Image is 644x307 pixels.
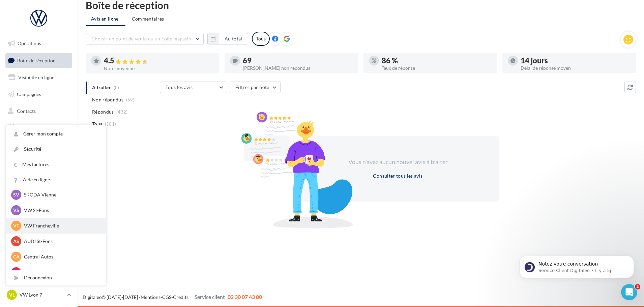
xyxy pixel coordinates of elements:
[4,137,74,152] a: Calendrier
[509,242,644,289] iframe: Intercom notifications message
[4,121,74,135] a: Médiathèque
[91,36,191,41] span: Choisir un point de vente ou un code magasin
[4,177,74,196] a: Campagnes DataOnDemand
[141,294,160,300] a: Mentions
[20,291,64,298] p: VW Lyon 7
[4,53,74,68] a: Boîte de réception
[382,57,492,64] div: 86 %
[12,269,20,276] span: CM
[116,109,128,115] span: (432)
[382,66,492,70] div: Taux de réponse
[160,82,227,93] button: Tous les avis
[104,66,214,71] div: Note moyenne
[132,16,164,22] span: Commentaires
[4,87,74,101] a: Campagnes
[243,57,353,64] div: 69
[195,294,225,300] span: Service client
[6,157,106,172] a: Mes factures
[86,33,204,44] button: Choisir un point de vente ou un code magasin
[83,294,102,300] a: Digitaleo
[17,108,36,114] span: Contacts
[340,158,456,166] div: Vous n'avez aucun nouvel avis à traiter
[13,253,20,260] span: CA
[370,172,425,180] button: Consulter tous les avis
[173,294,188,300] a: Crédits
[17,91,41,97] span: Campagnes
[6,270,106,285] div: Déconnexion
[6,142,106,157] a: Sécurité
[162,294,171,300] a: CGS
[24,191,98,198] p: SKODA Vienne
[521,66,631,70] div: Délai de réponse moyen
[18,74,54,80] span: Visibilité en ligne
[5,288,72,301] a: VL VW Lyon 7
[13,222,19,229] span: VF
[6,126,106,142] a: Gérer mon compte
[105,121,116,127] span: (501)
[13,207,19,214] span: VS
[24,269,98,276] p: Central Motor
[228,294,262,300] span: 02 30 07 43 80
[9,291,15,298] span: VL
[13,238,19,245] span: AS
[6,172,106,187] a: Aide en ligne
[92,121,102,127] span: Tous
[18,40,41,46] span: Opérations
[126,97,135,102] span: (69)
[207,33,248,44] button: Au total
[24,207,98,214] p: VW St-Fons
[4,104,74,118] a: Contacts
[521,57,631,64] div: 14 jours
[4,70,74,85] a: Visibilité en ligne
[635,284,640,289] span: 2
[92,109,114,115] span: Répondus
[24,222,98,229] p: VW Francheville
[219,33,248,44] button: Au total
[4,154,74,174] a: PLV et print personnalisable
[92,96,123,103] span: Non répondus
[104,57,214,65] div: 4.5
[230,82,281,93] button: Filtrer par note
[17,57,56,63] span: Boîte de réception
[4,36,74,51] a: Opérations
[13,191,19,198] span: SV
[621,284,637,300] iframe: Intercom live chat
[166,84,193,90] span: Tous les avis
[83,294,262,300] span: © [DATE]-[DATE] - - -
[24,253,98,260] p: Central Autos
[243,66,353,70] div: [PERSON_NAME] non répondus
[24,238,98,245] p: AUDI St-Fons
[252,32,270,46] div: Tous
